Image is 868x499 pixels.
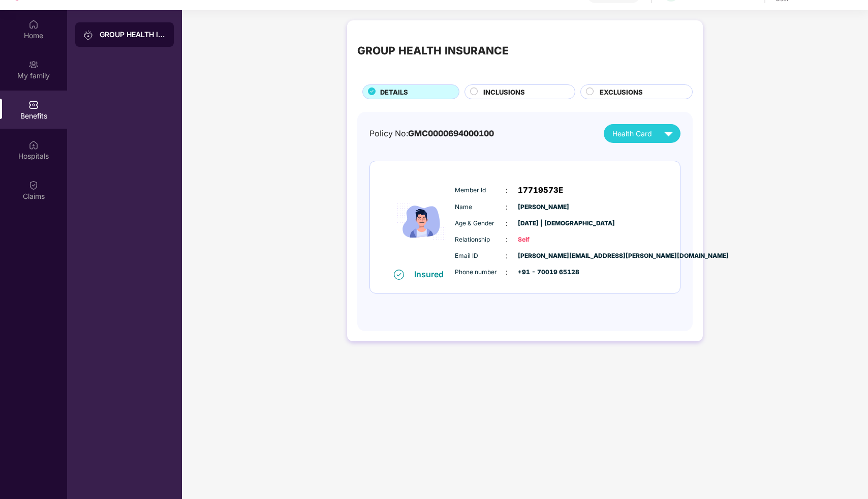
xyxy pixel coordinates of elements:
span: : [506,250,508,261]
img: svg+xml;base64,PHN2ZyB3aWR0aD0iMjAiIGhlaWdodD0iMjAiIHZpZXdCb3g9IjAgMCAyMCAyMCIgZmlsbD0ibm9uZSIgeG... [28,60,39,70]
span: [PERSON_NAME] [518,202,569,212]
span: Email ID [455,251,506,261]
span: Name [455,202,506,212]
span: Age & Gender [455,219,506,228]
span: +91 - 70019 65128 [518,268,569,277]
img: svg+xml;base64,PHN2ZyB4bWxucz0iaHR0cDovL3d3dy53My5vcmcvMjAwMC9zdmciIHZpZXdCb3g9IjAgMCAyNCAyNCIgd2... [660,125,677,142]
span: INCLUSIONS [483,87,525,97]
img: svg+xml;base64,PHN2ZyB3aWR0aD0iMjAiIGhlaWdodD0iMjAiIHZpZXdCb3g9IjAgMCAyMCAyMCIgZmlsbD0ibm9uZSIgeG... [83,30,94,40]
span: : [506,201,508,213]
span: : [506,234,508,245]
img: icon [391,174,452,269]
span: : [506,218,508,229]
img: svg+xml;base64,PHN2ZyBpZD0iQmVuZWZpdHMiIHhtbG5zPSJodHRwOi8vd3d3LnczLm9yZy8yMDAwL3N2ZyIgd2lkdGg9Ij... [28,100,39,110]
img: svg+xml;base64,PHN2ZyB4bWxucz0iaHR0cDovL3d3dy53My5vcmcvMjAwMC9zdmciIHdpZHRoPSIxNiIgaGVpZ2h0PSIxNi... [394,270,404,280]
div: Policy No: [369,127,494,140]
button: Health Card [604,124,680,143]
span: GMC0000694000100 [408,129,494,138]
div: Insured [414,269,450,279]
img: svg+xml;base64,PHN2ZyBpZD0iSG9zcGl0YWxzIiB4bWxucz0iaHR0cDovL3d3dy53My5vcmcvMjAwMC9zdmciIHdpZHRoPS... [28,140,39,150]
span: Phone number [455,268,506,277]
span: DETAILS [380,87,408,97]
span: : [506,185,508,196]
span: [PERSON_NAME][EMAIL_ADDRESS][PERSON_NAME][DOMAIN_NAME] [518,251,569,261]
span: Relationship [455,235,506,245]
span: 17719573E [518,184,563,196]
span: Member Id [455,186,506,195]
div: GROUP HEALTH INSURANCE [357,43,509,60]
span: Self [518,235,569,245]
img: svg+xml;base64,PHN2ZyBpZD0iQ2xhaW0iIHhtbG5zPSJodHRwOi8vd3d3LnczLm9yZy8yMDAwL3N2ZyIgd2lkdGg9IjIwIi... [28,180,39,190]
div: GROUP HEALTH INSURANCE [100,30,166,40]
img: svg+xml;base64,PHN2ZyBpZD0iSG9tZSIgeG1sbnM9Imh0dHA6Ly93d3cudzMub3JnLzIwMDAvc3ZnIiB3aWR0aD0iMjAiIG... [28,19,39,30]
span: EXCLUSIONS [600,87,643,97]
span: Health Card [612,128,652,139]
span: [DATE] | [DEMOGRAPHIC_DATA] [518,219,569,228]
span: : [506,267,508,278]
